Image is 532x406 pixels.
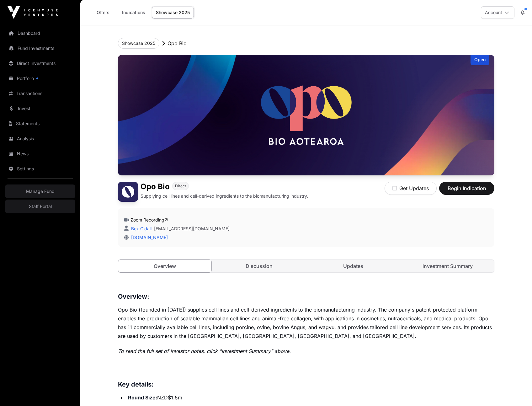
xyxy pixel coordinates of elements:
a: News [5,147,75,161]
a: Begin Indication [439,188,494,194]
a: Settings [5,162,75,176]
div: Open [471,55,489,65]
a: Statements [5,117,75,131]
a: Showcase 2025 [152,7,194,19]
a: Fund Investments [5,41,75,55]
img: Icehouse Ventures Logo [8,6,58,19]
a: Bex Gidall [130,226,152,231]
a: Manage Fund [5,184,75,198]
a: Overview [118,259,212,273]
a: Portfolio [5,72,75,85]
a: Zoom Recording [130,217,168,222]
a: Discussion [213,260,306,272]
a: Investment Summary [401,260,494,272]
h3: Key details: [118,379,494,389]
a: [EMAIL_ADDRESS][DOMAIN_NAME] [154,226,230,232]
a: Offers [90,7,115,19]
h1: Opo Bio [141,182,170,192]
button: Get Updates [385,182,437,195]
a: Invest [5,102,75,115]
p: Supplying cell lines and cell-derived ingredients to the biomanufacturing industry. [141,193,308,199]
h3: Overview: [118,291,494,302]
em: To read the full set of investor notes, click "Investment Summary" above. [118,348,291,354]
span: Direct [175,184,186,189]
span: Begin Indication [447,184,487,192]
img: Opo Bio [118,182,138,202]
a: Dashboard [5,26,75,40]
a: Indications [118,7,149,19]
button: Begin Indication [439,182,494,195]
button: Account [481,6,514,19]
a: Analysis [5,132,75,146]
p: Opo Bio [168,40,187,47]
a: [DOMAIN_NAME] [129,235,168,240]
a: Updates [307,260,400,272]
img: Opo Bio [118,55,494,175]
p: Opo Bio (founded in [DATE]) supplies cell lines and cell-derived ingredients to the biomanufactur... [118,305,494,340]
strong: Round Size: [128,394,157,401]
button: Showcase 2025 [118,38,159,49]
a: Staff Portal [5,200,75,213]
a: Transactions [5,87,75,100]
li: NZD$1.5m [126,393,494,402]
a: Direct Investments [5,56,75,70]
iframe: Chat Widget [501,376,532,406]
nav: Tabs [118,260,494,272]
